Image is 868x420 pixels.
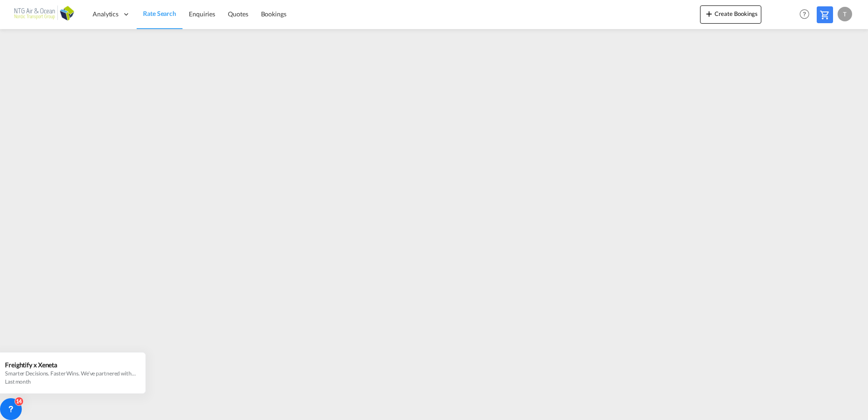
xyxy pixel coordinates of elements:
[228,10,248,18] span: Quotes
[93,10,118,19] span: Analytics
[700,5,761,24] button: icon-plus 400-fgCreate Bookings
[838,7,852,21] div: t
[189,10,215,18] span: Enquiries
[797,6,812,22] span: Help
[704,8,715,19] md-icon: icon-plus 400-fg
[143,10,176,17] span: Rate Search
[261,10,286,18] span: Bookings
[14,4,75,25] img: af31b1c0b01f11ecbc353f8e72265e29.png
[797,6,817,23] div: Help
